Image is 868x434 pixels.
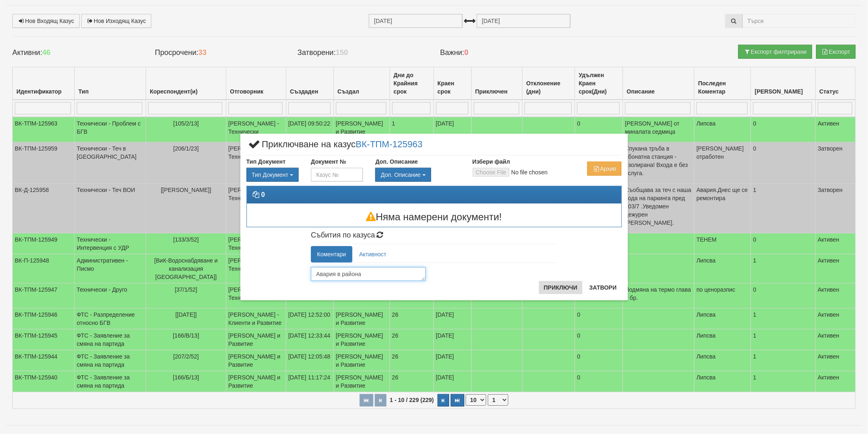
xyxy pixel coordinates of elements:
label: Документ № [311,158,346,166]
label: Доп. Описание [375,158,418,166]
button: Архив [587,162,621,176]
span: Доп. Описание [381,171,420,178]
a: Активност [353,246,393,263]
input: Казус № [311,168,363,182]
div: Двоен клик, за изчистване на избраната стойност. [375,168,460,182]
span: Тип Документ [252,171,288,178]
h3: Няма намерени документи! [247,212,621,222]
button: Тип Документ [247,168,299,182]
button: Приключи [539,281,582,294]
div: Двоен клик, за изчистване на избраната стойност. [247,168,299,182]
strong: 0 [261,191,265,198]
span: Приключване на казус [247,140,423,155]
label: Избери файл [473,158,510,166]
h4: Събития по казуса [311,231,557,240]
button: Затвори [585,281,622,294]
a: ВК-ТПМ-125963 [356,139,423,149]
button: Доп. Описание [375,168,431,182]
label: Тип Документ [247,158,286,166]
a: Коментари [311,246,352,263]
